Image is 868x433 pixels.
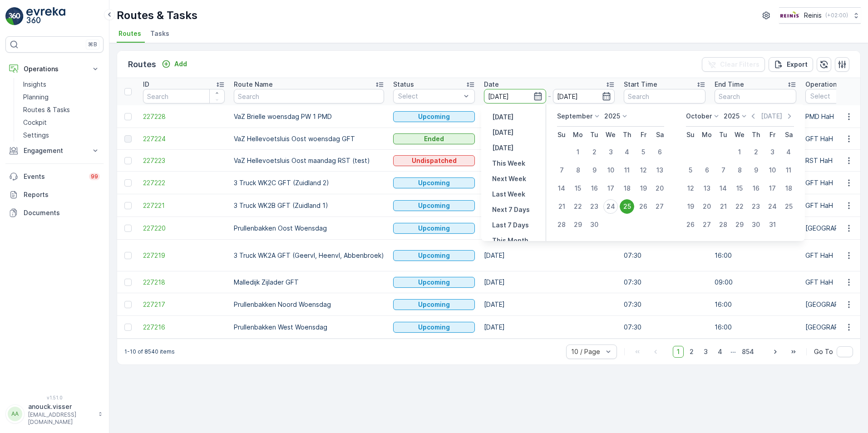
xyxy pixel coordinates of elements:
[715,80,744,89] p: End Time
[143,251,225,260] a: 227219
[234,80,273,89] p: Route Name
[604,112,620,121] p: 2025
[234,323,384,332] p: Prullenbakken West Woensdag
[787,60,808,69] p: Export
[715,323,796,332] p: 16:00
[488,127,517,138] button: Today
[492,190,525,199] p: Last Week
[234,112,384,121] p: VaZ Brielle woensdag PW 1 PMD
[620,181,634,196] div: 18
[479,150,619,172] td: [DATE]
[143,300,225,309] a: 227217
[393,223,475,234] button: Upcoming
[234,224,384,233] p: Prullenbakken Oost Woensdag
[624,89,705,103] input: Search
[603,199,618,214] div: 24
[587,163,602,177] div: 9
[143,323,225,332] a: 227216
[731,127,748,143] th: Wednesday
[234,134,384,143] p: VaZ Hellevoetsluis Oost woensdag GFT
[234,178,384,187] p: 3 Truck WK2C GFT (Zuidland 2)
[418,300,450,309] p: Upcoming
[652,145,667,159] div: 6
[393,177,475,188] button: Upcoming
[715,300,796,309] p: 16:00
[234,201,384,210] p: 3 Truck WK2B GFT (Zuidland 1)
[118,29,141,38] span: Routes
[24,64,85,74] p: Operations
[715,251,796,260] p: 16:00
[732,145,747,159] div: 1
[716,199,730,214] div: 21
[234,278,384,287] p: Malledijk Zijlader GFT
[418,178,450,187] p: Upcoming
[635,127,651,143] th: Friday
[586,127,602,143] th: Tuesday
[398,92,461,101] p: Select
[636,199,651,214] div: 26
[143,278,225,287] a: 227218
[5,402,104,426] button: AAanouck.visser[EMAIL_ADDRESS][DOMAIN_NAME]
[479,172,619,194] td: [DATE]
[749,217,763,232] div: 30
[716,163,730,177] div: 7
[603,145,618,159] div: 3
[143,178,225,187] a: 227222
[781,199,796,214] div: 25
[730,346,736,358] p: ...
[732,199,747,214] div: 22
[492,128,513,137] p: [DATE]
[765,217,779,232] div: 31
[143,112,225,121] span: 227228
[571,163,585,177] div: 8
[779,7,861,24] button: Reinis(+02:00)
[624,323,705,332] p: 07:30
[234,156,384,165] p: VaZ Hellevoetsluis Oost maandag RST (test)
[124,348,175,355] p: 1-10 of 8540 items
[23,105,70,114] p: Routes & Tasks
[91,173,98,180] p: 99
[143,156,225,165] a: 227223
[716,217,730,232] div: 28
[479,217,619,240] td: [DATE]
[234,300,384,309] p: Prullenbakken Noord Woensdag
[652,181,667,196] div: 20
[124,301,132,308] div: Toggle Row Selected
[492,174,526,183] p: Next Week
[571,181,585,196] div: 15
[479,293,619,316] td: [DATE]
[769,57,813,72] button: Export
[554,217,569,232] div: 28
[765,145,779,159] div: 3
[682,127,699,143] th: Sunday
[124,225,132,232] div: Toggle Row Selected
[5,60,104,78] button: Operations
[5,142,104,160] button: Engagement
[479,316,619,339] td: [DATE]
[488,204,533,215] button: Next 7 Days
[702,57,765,72] button: Clear Filters
[23,131,49,140] p: Settings
[779,10,800,20] img: Reinis-Logo-Vrijstaand_Tekengebied-1-copy2_aBO4n7j.png
[765,181,779,196] div: 17
[143,80,149,89] p: ID
[393,200,475,211] button: Upcoming
[624,80,657,89] p: Start Time
[587,181,602,196] div: 16
[557,112,592,121] p: September
[5,167,104,186] a: Events99
[24,172,84,181] p: Events
[124,135,132,143] div: Toggle Row Selected
[20,116,104,129] a: Cockpit
[651,127,668,143] th: Saturday
[143,89,225,103] input: Search
[393,133,475,144] button: Ended
[738,346,758,358] span: 854
[553,127,570,143] th: Sunday
[587,217,602,232] div: 30
[570,127,586,143] th: Monday
[128,58,156,71] p: Routes
[143,201,225,210] a: 227221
